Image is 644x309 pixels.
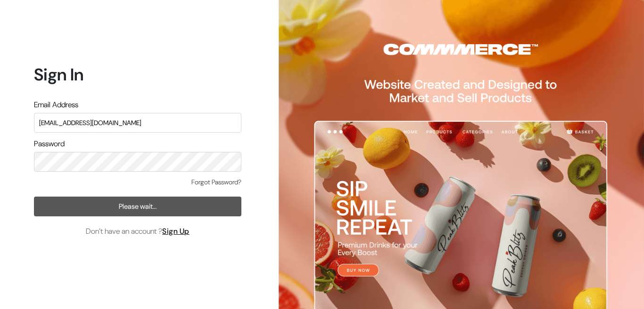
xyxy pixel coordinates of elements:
[34,138,65,150] label: Password
[162,226,190,236] a: Sign Up
[86,226,190,237] span: Don’t have an account ?
[34,99,78,111] label: Email Address
[34,64,241,85] h1: Sign In
[34,197,241,216] button: Please wait…
[191,177,241,187] a: Forgot Password?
